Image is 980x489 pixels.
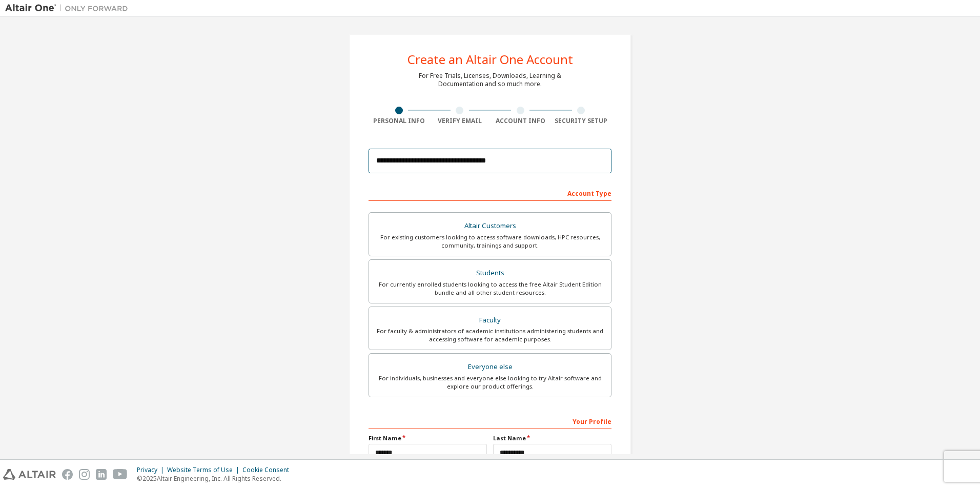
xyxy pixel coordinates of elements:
div: For individuals, businesses and everyone else looking to try Altair software and explore our prod... [375,374,605,391]
div: For faculty & administrators of academic institutions administering students and accessing softwa... [375,327,605,343]
label: First Name [369,434,487,442]
div: Create an Altair One Account [407,53,573,66]
div: For Free Trials, Licenses, Downloads, Learning & Documentation and so much more. [419,72,561,88]
div: Cookie Consent [242,466,295,474]
div: Privacy [137,466,167,474]
div: Students [375,266,605,280]
img: youtube.svg [113,469,128,480]
div: Everyone else [375,360,605,374]
img: facebook.svg [62,469,73,480]
div: Security Setup [551,117,612,125]
img: Altair One [5,3,133,13]
div: Account Type [369,185,611,201]
div: Account Info [490,117,551,125]
div: Website Terms of Use [167,466,242,474]
div: For currently enrolled students looking to access the free Altair Student Edition bundle and all ... [375,280,605,297]
div: Altair Customers [375,219,605,233]
img: altair_logo.svg [3,469,56,480]
div: Your Profile [369,413,611,429]
div: For existing customers looking to access software downloads, HPC resources, community, trainings ... [375,233,605,250]
img: instagram.svg [79,469,90,480]
div: Personal Info [369,117,430,125]
div: Verify Email [430,117,491,125]
p: © 2025 Altair Engineering, Inc. All Rights Reserved. [137,474,295,483]
div: Faculty [375,313,605,328]
img: linkedin.svg [96,469,107,480]
label: Last Name [493,434,611,442]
